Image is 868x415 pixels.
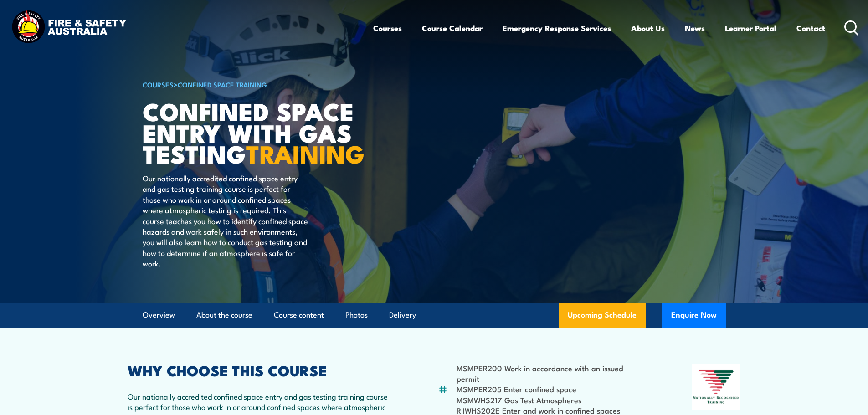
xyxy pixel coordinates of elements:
[143,303,175,327] a: Overview
[457,363,647,384] li: MSMPER200 Work in accordance with an issued permit
[143,79,368,90] h6: >
[128,364,394,376] h2: WHY CHOOSE THIS COURSE
[143,173,309,269] p: Our nationally accredited confined space entry and gas testing training course is perfect for tho...
[662,303,726,328] button: Enquire Now
[178,79,267,89] a: Confined Space Training
[373,16,402,40] a: Courses
[196,303,252,327] a: About the course
[274,303,324,327] a: Course content
[631,16,665,40] a: About Us
[143,79,174,89] a: COURSES
[796,16,825,40] a: Contact
[457,384,647,394] li: MSMPER205 Enter confined space
[422,16,483,40] a: Course Calendar
[503,16,611,40] a: Emergency Response Services
[559,303,646,328] a: Upcoming Schedule
[345,303,368,327] a: Photos
[246,134,365,172] strong: TRAINING
[143,100,368,164] h1: Confined Space Entry with Gas Testing
[389,303,416,327] a: Delivery
[725,16,776,40] a: Learner Portal
[692,364,741,410] img: Nationally Recognised Training logo.
[457,395,647,405] li: MSMWHS217 Gas Test Atmospheres
[685,16,705,40] a: News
